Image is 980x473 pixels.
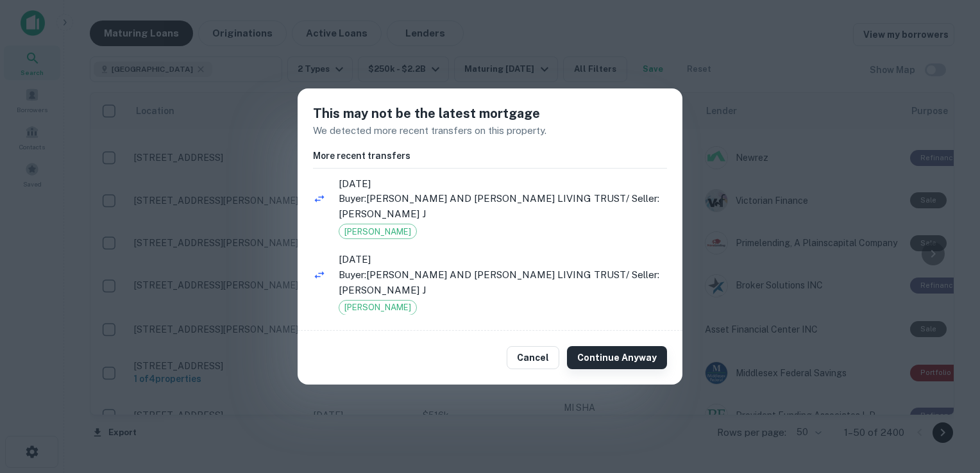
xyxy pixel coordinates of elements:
[339,191,667,221] p: Buyer: [PERSON_NAME] AND [PERSON_NAME] LIVING TRUST / Seller: [PERSON_NAME] J
[339,300,417,315] div: Grant Deed
[339,176,667,192] span: [DATE]
[339,226,416,238] span: [PERSON_NAME]
[313,123,667,138] p: We detected more recent transfers on this property.
[339,301,416,314] span: [PERSON_NAME]
[339,224,417,239] div: Grant Deed
[916,370,980,432] iframe: Chat Widget
[339,252,667,267] span: [DATE]
[507,346,559,369] button: Cancel
[339,267,667,297] p: Buyer: [PERSON_NAME] AND [PERSON_NAME] LIVING TRUST / Seller: [PERSON_NAME] J
[313,104,667,123] h5: This may not be the latest mortgage
[567,346,667,369] button: Continue Anyway
[313,149,667,163] h6: More recent transfers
